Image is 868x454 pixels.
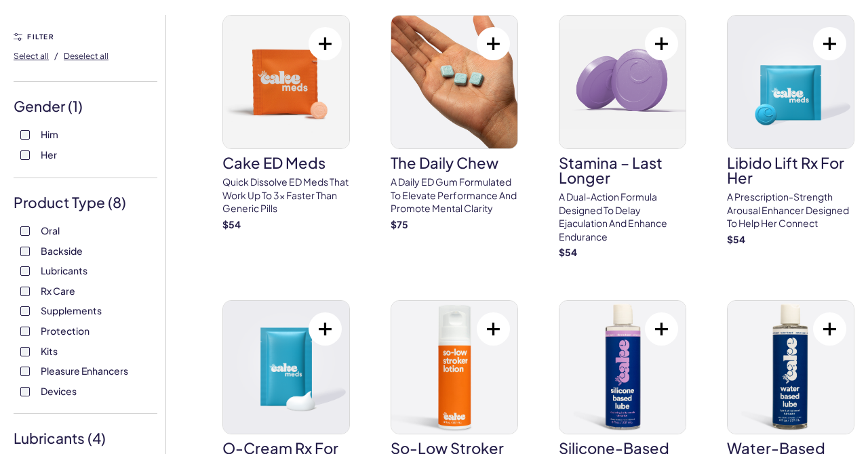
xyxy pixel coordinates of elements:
[728,301,854,434] img: Water-Based Lube – 8 oz
[559,301,686,434] img: Silicone-Based Lube – 8 oz
[223,301,349,434] img: O-Cream Rx for Her
[727,233,745,245] strong: $ 54
[222,155,350,170] h3: Cake ED Meds
[728,16,854,148] img: Libido Lift Rx For Her
[391,16,517,148] img: The Daily Chew
[14,45,49,66] button: Select all
[20,150,30,160] input: Her
[20,387,30,396] input: Devices
[41,342,58,360] span: Kits
[41,322,90,339] span: Protection
[727,190,854,230] p: A prescription-strength arousal enhancer designed to help her connect
[41,242,83,260] span: Backside
[64,45,108,66] button: Deselect all
[222,176,350,215] p: Quick dissolve ED Meds that work up to 3x faster than generic pills
[20,247,30,256] input: Backside
[20,327,30,336] input: Protection
[54,49,58,62] span: /
[20,266,30,276] input: Lubricants
[20,306,30,316] input: Supplements
[20,226,30,236] input: Oral
[20,347,30,356] input: Kits
[222,15,350,231] a: Cake ED MedsCake ED MedsQuick dissolve ED Meds that work up to 3x faster than generic pills$54
[20,287,30,296] input: Rx Care
[391,301,517,434] img: So-Low Stroker Lotion – 8 oz
[14,51,49,61] span: Select all
[222,218,241,230] strong: $ 54
[20,367,30,376] input: Pleasure Enhancers
[41,146,57,163] span: Her
[41,125,58,143] span: Him
[559,15,686,260] a: Stamina – Last LongerStamina – Last LongerA dual-action formula designed to delay ejaculation and...
[391,155,518,170] h3: The Daily Chew
[41,262,87,279] span: Lubricants
[727,155,854,185] h3: Libido Lift Rx For Her
[391,176,518,215] p: A Daily ED Gum Formulated To Elevate Performance And Promote Mental Clarity
[41,222,60,239] span: Oral
[64,51,108,61] span: Deselect all
[391,218,408,230] strong: $ 75
[559,190,686,243] p: A dual-action formula designed to delay ejaculation and enhance endurance
[391,15,518,231] a: The Daily ChewThe Daily ChewA Daily ED Gum Formulated To Elevate Performance And Promote Mental C...
[559,155,686,185] h3: Stamina – Last Longer
[727,15,854,246] a: Libido Lift Rx For HerLibido Lift Rx For HerA prescription-strength arousal enhancer designed to ...
[223,16,349,148] img: Cake ED Meds
[41,362,128,379] span: Pleasure Enhancers
[559,16,686,148] img: Stamina – Last Longer
[559,246,577,258] strong: $ 54
[41,302,102,319] span: Supplements
[20,130,30,140] input: Him
[41,382,77,400] span: Devices
[41,282,75,300] span: Rx Care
